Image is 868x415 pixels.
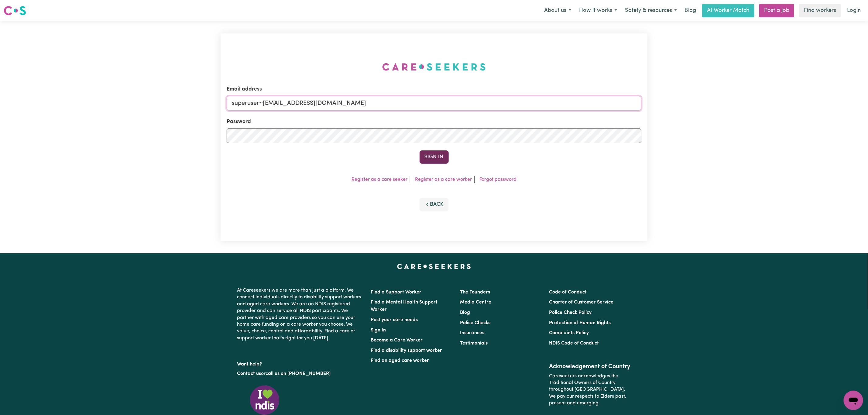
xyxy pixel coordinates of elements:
a: Contact us [237,371,261,376]
a: Find a Mental Health Support Worker [371,300,438,312]
button: Safety & resources [621,4,681,17]
a: Register as a care worker [415,177,472,182]
a: Post your care needs [371,317,418,322]
a: NDIS Code of Conduct [549,341,599,346]
p: Careseekers acknowledges the Traditional Owners of Country throughout [GEOGRAPHIC_DATA]. We pay o... [549,370,631,409]
button: Sign In [420,150,449,164]
a: Login [843,4,864,17]
a: Find a Support Worker [371,290,422,295]
a: Careseekers logo [4,4,26,18]
a: Media Centre [460,300,491,305]
button: About us [540,4,575,17]
a: Complaints Policy [549,331,589,335]
a: AI Worker Match [702,4,754,17]
input: Email address [227,96,641,111]
iframe: Button to launch messaging window, conversation in progress [844,391,863,410]
a: Police Checks [460,321,490,325]
a: The Founders [460,290,490,295]
button: How it works [575,4,621,17]
a: Insurances [460,331,484,335]
a: Careseekers home page [397,264,471,269]
a: Testimonials [460,341,488,346]
button: Back [420,198,449,211]
a: Protection of Human Rights [549,321,611,325]
img: Careseekers logo [4,5,26,16]
a: Find an aged care worker [371,358,429,363]
a: Blog [681,4,700,17]
label: Password [227,118,251,126]
a: Code of Conduct [549,290,587,295]
a: Find workers [799,4,841,17]
a: call us on [PHONE_NUMBER] [266,371,331,376]
a: Police Check Policy [549,310,592,315]
h2: Acknowledgement of Country [549,363,631,370]
a: Register as a care seeker [352,177,407,182]
a: Forgot password [479,177,516,182]
p: or [237,368,364,379]
p: At Careseekers we are more than just a platform. We connect individuals directly to disability su... [237,285,364,344]
a: Find a disability support worker [371,348,442,353]
a: Charter of Customer Service [549,300,613,305]
a: Sign In [371,328,386,333]
a: Blog [460,310,470,315]
p: Want help? [237,358,364,368]
label: Email address [227,85,262,93]
a: Become a Care Worker [371,338,423,343]
a: Post a job [759,4,794,17]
